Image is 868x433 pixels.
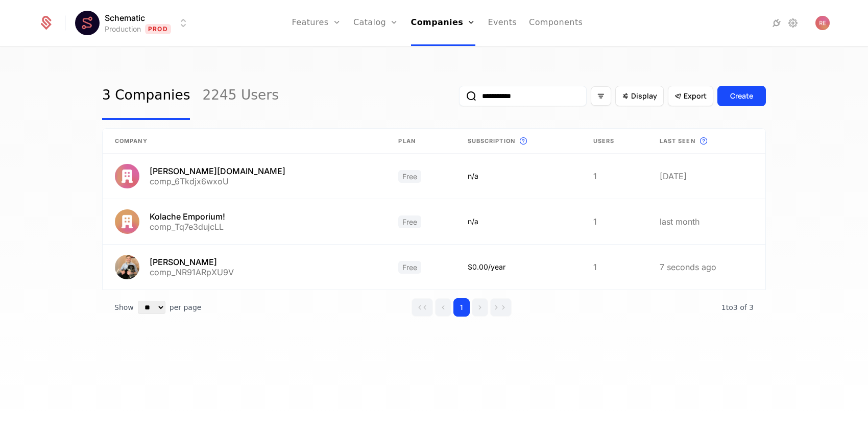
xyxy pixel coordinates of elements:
[721,303,749,311] span: 1 to 3 of
[114,302,134,312] span: Show
[581,129,647,154] th: Users
[591,86,611,106] button: Filter options
[468,137,515,146] span: Subscription
[668,86,713,106] button: Export
[102,290,766,325] div: Table pagination
[105,12,145,24] span: Schematic
[78,12,189,34] button: Select environment
[453,298,470,317] button: Go to page 1
[472,298,488,317] button: Go to next page
[105,24,141,34] div: Production
[717,86,766,106] button: Create
[770,17,783,29] a: Integrations
[615,86,664,106] button: Display
[145,24,171,34] span: Prod
[435,298,451,317] button: Go to previous page
[815,16,830,30] button: Open user button
[103,129,386,154] th: Company
[386,129,455,154] th: Plan
[631,91,657,101] span: Display
[730,91,753,101] div: Create
[138,301,165,314] select: Select page size
[412,298,433,317] button: Go to first page
[787,17,799,29] a: Settings
[490,298,512,317] button: Go to last page
[684,91,707,101] span: Export
[660,137,695,146] span: Last seen
[202,72,278,120] a: 2245 Users
[102,72,190,120] a: 3 Companies
[412,298,512,317] div: Page navigation
[170,302,202,312] span: per page
[75,11,100,35] img: Schematic
[815,16,830,30] img: Ryan Echternacht
[721,303,754,311] span: 3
